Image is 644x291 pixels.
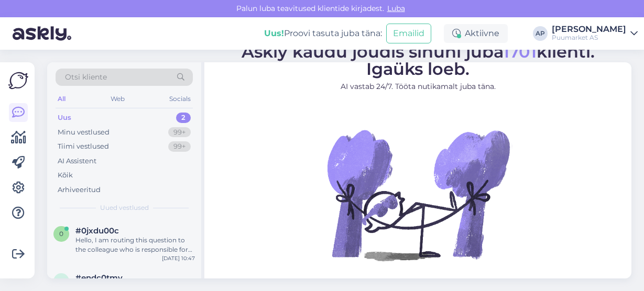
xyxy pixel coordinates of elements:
div: 99+ [168,127,191,138]
div: Hello, I am routing this question to the colleague who is responsible for this topic. The reply m... [75,236,195,254]
div: Arhiveeritud [58,185,101,195]
img: No Chat active [324,100,512,289]
div: AI Assistent [58,156,96,166]
div: [DATE] 10:47 [162,254,195,262]
div: AP [533,26,548,41]
p: AI vastab 24/7. Tööta nutikamalt juba täna. [242,81,595,92]
span: Askly kaudu jõudis sinuni juba klienti. Igaüks loeb. [242,41,595,79]
a: [PERSON_NAME]Puumarket AS [552,25,638,42]
div: Tiimi vestlused [58,141,109,152]
span: Uued vestlused [100,203,149,212]
div: Kõik [58,170,73,181]
div: Aktiivne [444,24,508,43]
div: Uus [58,113,71,123]
div: Puumarket AS [552,33,626,42]
div: 99+ [168,141,191,152]
div: All [56,92,68,106]
div: Web [108,92,127,106]
div: [PERSON_NAME] [552,25,626,33]
span: Otsi kliente [65,72,107,83]
span: #0jxdu00c [75,226,119,236]
img: Askly Logo [8,71,28,91]
div: Minu vestlused [58,127,110,138]
b: Uus! [264,28,284,38]
div: 2 [176,113,191,123]
button: Emailid [386,24,431,43]
span: 1701 [503,41,537,62]
span: #endc0tmy [75,273,123,283]
div: Proovi tasuta juba täna: [264,27,382,40]
span: 0 [59,230,63,238]
div: Socials [167,92,193,106]
span: Luba [384,4,408,13]
span: e [59,277,63,285]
